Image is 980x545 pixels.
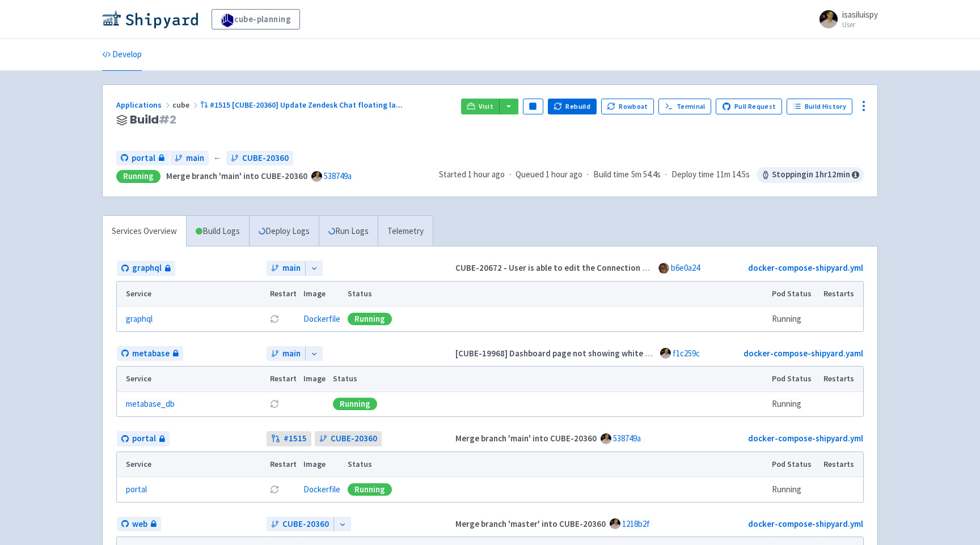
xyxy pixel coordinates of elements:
[378,216,433,247] a: Telemetry
[117,452,266,477] th: Service
[266,367,300,391] th: Restart
[303,484,340,495] a: Dockerfile
[270,399,279,408] button: Restart pod
[116,170,160,183] div: Running
[249,216,319,247] a: Deploy Logs
[546,169,582,180] time: 1 hour ago
[455,262,690,273] strong: CUBE-20672 - User is able to edit the Connection Name (#367)
[671,262,700,273] a: b6e0a24
[117,517,161,532] a: web
[673,348,700,359] a: f1c259c
[757,167,864,183] span: Stopping in 1 hr 12 min
[768,391,820,416] td: Running
[210,100,403,110] span: #1515 [CUBE-20360] Update Zendesk Chat floating la ...
[132,518,147,531] span: web
[187,216,249,247] a: Build Logs
[348,483,392,496] div: Running
[842,21,878,28] small: User
[468,169,505,180] time: 1 hour ago
[132,262,162,275] span: graphql
[117,261,175,276] a: graphql
[267,431,311,446] a: #1515
[671,168,714,181] span: Deploy time
[516,169,582,180] span: Queued
[479,102,493,111] span: Visit
[461,99,500,114] a: Visit
[130,113,176,126] span: Build
[787,99,852,114] a: Build History
[622,518,650,529] a: 1218b2f
[768,367,820,391] th: Pod Status
[748,262,863,273] a: docker-compose-shipyard.yml
[270,485,279,494] button: Restart pod
[744,348,863,359] a: docker-compose-shipyard.yaml
[266,282,300,306] th: Restart
[842,9,878,20] span: isasiluispy
[300,452,344,477] th: Image
[213,152,222,165] span: ←
[303,313,340,324] a: Dockerfile
[813,10,878,28] a: isasiluispy User
[117,431,170,446] a: portal
[631,168,661,181] span: 5m 54.4s
[200,100,404,110] a: #1515 [CUBE-20360] Update Zendesk Chat floating la...
[267,517,333,532] a: CUBE-20360
[333,398,377,410] div: Running
[212,9,300,29] a: cube-planning
[126,313,153,326] a: graphql
[270,314,279,323] button: Restart pod
[344,282,768,306] th: Status
[300,282,344,306] th: Image
[716,168,750,181] span: 11m 14.5s
[300,367,330,391] th: Image
[103,216,186,247] a: Services Overview
[548,99,597,114] button: Rebuild
[455,518,606,529] strong: Merge branch 'master' into CUBE-20360
[159,112,176,127] span: # 2
[116,151,169,166] a: portal
[116,100,172,110] a: Applications
[820,367,863,391] th: Restarts
[267,346,305,361] a: main
[658,99,711,114] a: Terminal
[523,99,543,114] button: Pause
[319,216,378,247] a: Run Logs
[186,152,204,165] span: main
[748,518,863,529] a: docker-compose-shipyard.yml
[266,452,300,477] th: Restart
[439,169,505,180] span: Started
[439,167,864,183] div: · · ·
[820,452,863,477] th: Restarts
[748,433,863,444] a: docker-compose-shipyard.yml
[593,168,629,181] span: Build time
[820,282,863,306] th: Restarts
[102,10,198,28] img: Shipyard logo
[282,518,329,531] span: CUBE-20360
[331,432,377,445] span: CUBE-20360
[768,477,820,502] td: Running
[126,398,175,411] a: metabase_db
[226,151,293,166] a: CUBE-20360
[242,152,289,165] span: CUBE-20360
[455,433,597,444] strong: Merge branch 'main' into CUBE-20360
[267,261,305,276] a: main
[172,100,200,110] span: cube
[344,452,768,477] th: Status
[117,282,266,306] th: Service
[166,171,307,181] strong: Merge branch 'main' into CUBE-20360
[117,346,183,361] a: metabase
[284,432,307,445] strong: # 1515
[102,39,142,71] a: Develop
[132,432,156,445] span: portal
[132,347,170,360] span: metabase
[348,313,392,325] div: Running
[126,483,147,496] a: portal
[117,367,266,391] th: Service
[170,151,209,166] a: main
[613,433,641,444] a: 538749a
[768,452,820,477] th: Pod Status
[324,171,352,181] a: 538749a
[330,367,768,391] th: Status
[132,152,155,165] span: portal
[282,347,301,360] span: main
